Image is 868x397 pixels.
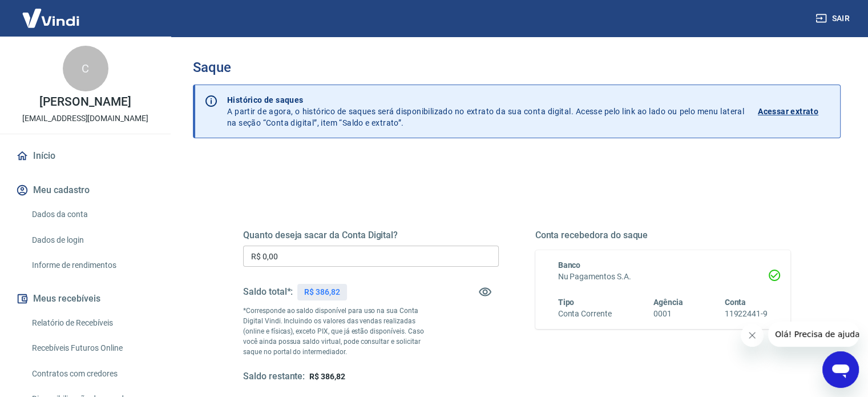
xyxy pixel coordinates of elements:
[758,94,831,129] a: Acessar extrato
[193,59,841,75] h3: Saque
[27,362,157,386] a: Contratos com credores
[535,230,791,241] h5: Conta recebedora do saque
[768,322,859,347] iframe: Mensagem da empresa
[243,306,435,357] p: *Corresponde ao saldo disponível para uso na sua Conta Digital Vindi. Incluindo os valores das ve...
[243,286,293,298] h5: Saldo total*:
[14,286,157,311] button: Meus recebíveis
[304,286,340,298] p: R$ 386,82
[558,308,612,320] h6: Conta Corrente
[243,371,305,383] h5: Saldo restante:
[813,8,854,29] button: Sair
[27,311,157,335] a: Relatório de Recebíveis
[27,203,157,226] a: Dados da conta
[27,336,157,360] a: Recebíveis Futuros Online
[822,351,859,388] iframe: Botão para abrir a janela de mensagens
[758,106,818,117] p: Acessar extrato
[27,228,157,252] a: Dados de login
[558,260,581,270] span: Banco
[227,94,744,106] p: Histórico de saques
[558,271,768,283] h6: Nu Pagamentos S.A.
[27,254,157,277] a: Informe de rendimentos
[14,178,157,203] button: Meu cadastro
[14,143,157,169] a: Início
[39,96,131,108] p: [PERSON_NAME]
[309,372,345,381] span: R$ 386,82
[653,298,683,307] span: Agência
[22,113,148,125] p: [EMAIL_ADDRESS][DOMAIN_NAME]
[7,8,96,17] span: Olá! Precisa de ajuda?
[227,94,744,129] p: A partir de agora, o histórico de saques será disponibilizado no extrato da sua conta digital. Ac...
[741,324,764,347] iframe: Fechar mensagem
[63,46,108,91] div: C
[724,298,746,307] span: Conta
[14,1,88,35] img: Vindi
[724,308,768,320] h6: 11922441-9
[653,308,683,320] h6: 0001
[558,298,575,307] span: Tipo
[243,230,499,241] h5: Quanto deseja sacar da Conta Digital?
